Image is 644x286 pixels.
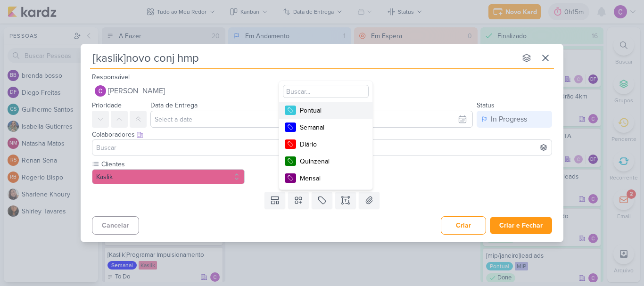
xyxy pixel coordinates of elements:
[300,156,361,166] div: Quinzenal
[92,101,122,109] label: Prioridade
[279,170,372,187] button: Mensal
[92,130,552,139] div: Colaboradores
[150,111,473,128] input: Select a date
[283,85,369,98] input: Buscar...
[279,102,372,119] button: Pontual
[92,82,552,99] button: [PERSON_NAME]
[441,216,486,235] button: Criar
[477,111,552,128] button: In Progress
[491,114,527,125] div: In Progress
[300,139,361,149] div: Diário
[279,136,372,153] button: Diário
[100,159,245,169] label: Clientes
[490,217,552,234] button: Criar e Fechar
[92,216,139,235] button: Cancelar
[477,101,495,109] label: Status
[279,119,372,136] button: Semanal
[92,73,130,81] label: Responsável
[300,123,361,132] div: Semanal
[108,85,165,97] span: [PERSON_NAME]
[94,142,550,153] input: Buscar
[150,101,198,109] label: Data de Entrega
[92,169,245,184] button: Kaslik
[90,49,516,66] input: Kard Sem Título
[95,85,106,97] img: Carlos Lima
[300,106,361,115] div: Pontual
[300,173,361,183] div: Mensal
[279,153,372,170] button: Quinzenal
